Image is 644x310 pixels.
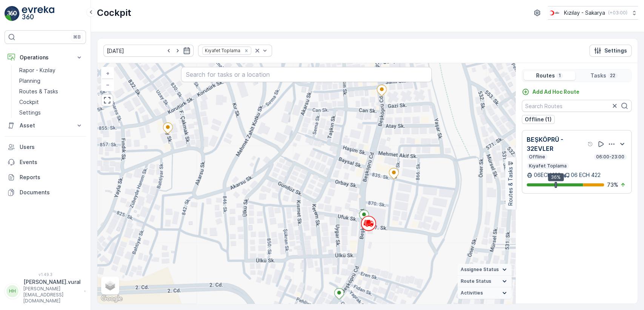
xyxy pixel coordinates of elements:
[548,9,561,17] img: k%C4%B1z%C4%B1lay_DTAvauz.png
[20,143,83,151] p: Users
[522,115,555,124] button: Offline (1)
[19,109,41,116] p: Settings
[5,272,86,277] span: v 1.49.3
[461,267,499,273] span: Assignee Status
[461,290,483,296] span: Activities
[525,116,552,123] p: Offline (1)
[19,98,39,106] p: Cockpit
[527,135,586,153] p: BEŞKÖPRÜ - 32EVLER
[102,277,118,294] a: Layers
[589,45,632,57] button: Settings
[19,67,55,74] p: Rapor - Kızılay
[590,72,606,79] p: Tasks
[607,181,618,189] p: 73 %
[5,278,86,304] button: HH[PERSON_NAME].vural[PERSON_NAME][EMAIL_ADDRESS][DOMAIN_NAME]
[564,9,605,17] p: Kızılay - Sakarya
[20,189,83,196] p: Documents
[461,278,491,284] span: Route Status
[23,278,81,286] p: [PERSON_NAME].vural
[587,141,593,147] div: Help Tooltip Icon
[20,158,83,166] p: Events
[608,10,627,16] p: ( +03:00 )
[19,77,40,85] p: Planning
[532,88,579,96] p: Add Ad Hoc Route
[528,154,546,160] p: Offline
[73,34,81,40] p: ⌘B
[522,88,579,96] a: Add Ad Hoc Route
[609,73,616,79] p: 22
[536,72,555,79] p: Routes
[571,171,601,179] p: 06 ECH 422
[242,48,251,54] div: Remove Kıyafet Toplama
[534,171,561,179] p: 06ECH422
[6,285,18,297] div: HH
[604,47,627,54] p: Settings
[458,276,512,287] summary: Route Status
[20,54,71,61] p: Operations
[16,97,86,107] a: Cockpit
[558,73,561,79] p: 1
[102,68,113,79] a: Zoom In
[5,139,86,155] a: Users
[5,118,86,133] button: Asset
[20,174,83,181] p: Reports
[5,6,20,21] img: logo
[20,122,71,129] p: Asset
[16,76,86,86] a: Planning
[5,170,86,185] a: Reports
[507,167,514,206] p: Routes & Tasks
[102,79,113,90] a: Zoom Out
[5,155,86,170] a: Events
[528,163,567,169] p: Kıyafet Toplama
[103,45,194,57] input: dd/mm/yyyy
[19,88,58,95] p: Routes & Tasks
[99,294,124,304] a: Open this area in Google Maps (opens a new window)
[16,86,86,97] a: Routes & Tasks
[522,100,632,112] input: Search Routes
[203,47,241,54] div: Kıyafet Toplama
[22,6,54,21] img: logo_light-DOdMpM7g.png
[181,67,432,82] input: Search for tasks or a location
[16,65,86,76] a: Rapor - Kızılay
[5,50,86,65] button: Operations
[458,287,512,299] summary: Activities
[23,286,81,304] p: [PERSON_NAME][EMAIL_ADDRESS][DOMAIN_NAME]
[595,154,625,160] p: 06:00-23:00
[16,107,86,118] a: Settings
[99,294,124,304] img: Google
[5,185,86,200] a: Documents
[106,81,110,88] span: −
[106,70,109,76] span: +
[548,173,564,181] div: 36%
[97,7,131,19] p: Cockpit
[458,264,512,276] summary: Assignee Status
[548,6,638,20] button: Kızılay - Sakarya(+03:00)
